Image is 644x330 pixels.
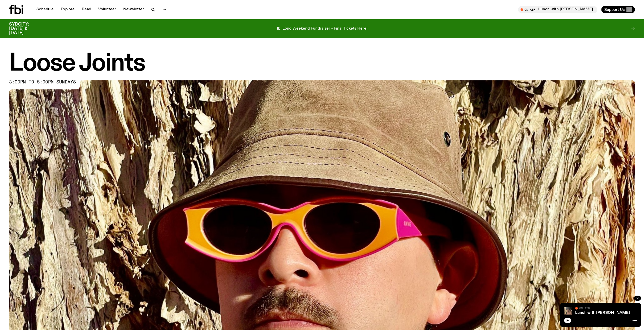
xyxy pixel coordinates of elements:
[575,311,630,315] a: Lunch with [PERSON_NAME]
[579,306,590,310] span: On Air
[9,22,41,35] h3: SYDCITY: [DATE] & [DATE]
[518,6,597,13] button: On AirLunch with [PERSON_NAME]
[604,7,625,12] span: Support Us
[9,52,635,75] h1: Loose Joints
[33,6,57,13] a: Schedule
[9,80,76,84] span: 3:00pm to 5:00pm sundays
[79,6,94,13] a: Read
[120,6,147,13] a: Newsletter
[58,6,78,13] a: Explore
[601,6,635,13] button: Support Us
[277,27,367,31] p: fbi Long Weekend Fundraiser - Final Tickets Here!
[95,6,119,13] a: Volunteer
